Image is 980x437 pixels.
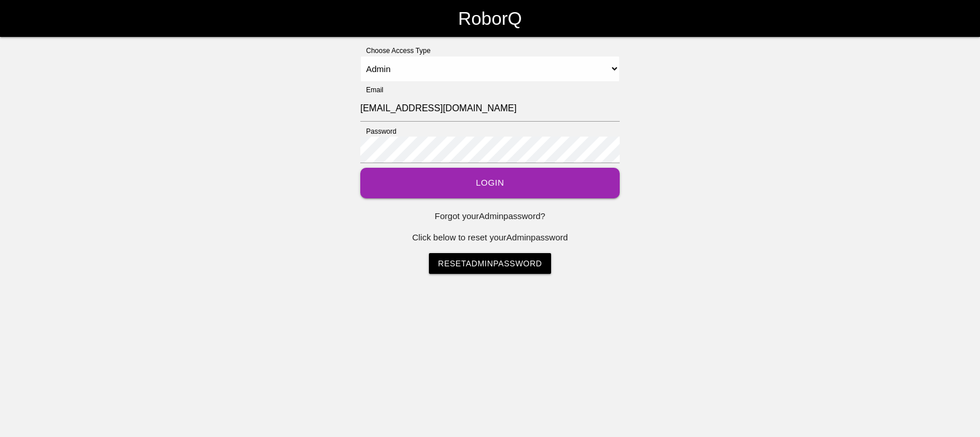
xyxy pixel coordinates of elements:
[429,253,551,274] a: ResetAdminPassword
[360,210,620,223] p: Forgot your Admin password?
[360,46,431,56] label: Choose Access Type
[360,126,397,137] label: Password
[360,168,620,198] button: Login
[360,85,383,95] label: Email
[360,231,620,244] p: Click below to reset your Admin password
